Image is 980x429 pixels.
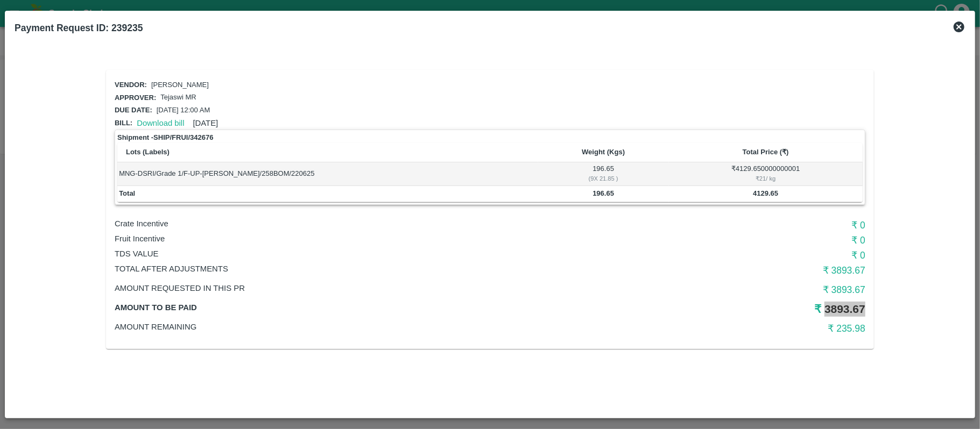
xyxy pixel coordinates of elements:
[743,148,789,156] b: Total Price (₹)
[615,282,865,297] h6: ₹ 3893.67
[160,92,196,103] p: Tejaswi MR
[115,218,615,230] p: Crate Incentive
[615,248,865,263] h6: ₹ 0
[115,106,152,114] span: Due date:
[157,105,210,116] p: [DATE] 12:00 AM
[115,94,156,102] span: Approver:
[193,119,218,127] span: [DATE]
[115,282,615,294] p: Amount Requested in this PR
[117,162,538,186] td: MNG-DSRI/Grade 1/F-UP-[PERSON_NAME]/258BOM/220625
[669,162,863,186] td: ₹ 4129.650000000001
[115,321,615,333] p: Amount Remaining
[540,174,667,183] div: ( 9 X 21.85 )
[115,119,132,127] span: Bill:
[15,23,143,33] b: Payment Request ID: 239235
[615,233,865,248] h6: ₹ 0
[137,119,184,127] a: Download bill
[115,263,615,275] p: Total After adjustments
[115,248,615,260] p: TDS VALUE
[593,189,614,197] b: 196.65
[117,132,213,143] strong: Shipment - SHIP/FRUI/342676
[582,148,625,156] b: Weight (Kgs)
[753,189,778,197] b: 4129.65
[615,302,865,317] h5: ₹ 3893.67
[126,148,170,156] b: Lots (Labels)
[615,218,865,233] h6: ₹ 0
[119,189,135,197] b: Total
[615,321,865,336] h6: ₹ 235.98
[538,162,669,186] td: 196.65
[115,233,615,245] p: Fruit Incentive
[151,80,209,90] p: [PERSON_NAME]
[671,174,861,183] div: ₹ 21 / kg
[615,263,865,278] h6: ₹ 3893.67
[115,302,615,313] p: Amount to be paid
[115,81,147,89] span: Vendor:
